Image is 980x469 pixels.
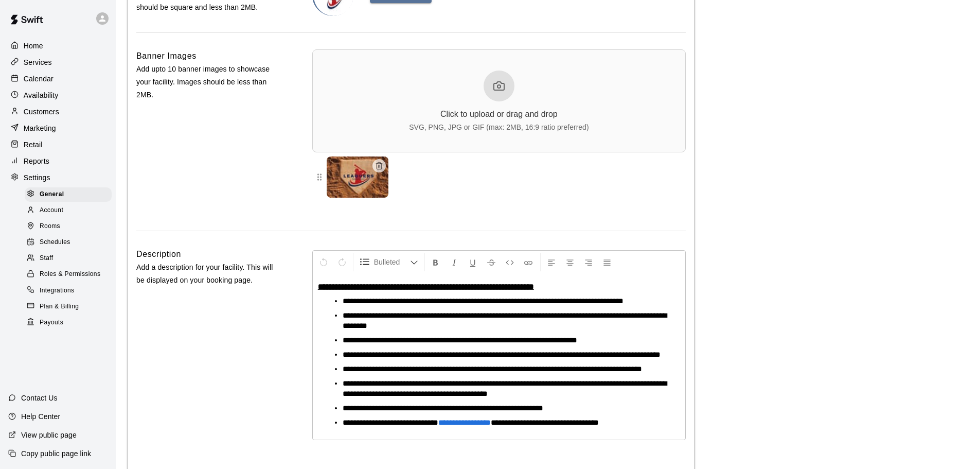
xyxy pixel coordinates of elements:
[21,393,58,403] p: Contact Us
[25,219,116,235] a: Rooms
[8,104,108,119] a: Customers
[374,257,410,267] span: Bulleted List
[25,251,116,267] a: Staff
[8,71,108,86] a: Calendar
[24,74,54,84] p: Calendar
[8,170,108,185] a: Settings
[24,90,59,100] p: Availability
[409,123,589,131] div: SVG, PNG, JPG or GIF (max: 2MB, 16:9 ratio preferred)
[25,300,112,314] div: Plan & Billing
[136,261,279,287] p: Add a description for your facility. This will be displayed on your booking page.
[40,269,100,280] span: Roles & Permissions
[24,156,49,166] p: Reports
[21,448,91,459] p: Copy public page link
[40,237,70,248] span: Schedules
[136,49,197,63] h6: Banner Images
[598,253,616,271] button: Justify Align
[580,253,597,271] button: Right Align
[25,219,112,234] div: Rooms
[327,157,388,198] img: Banner 1
[136,248,181,261] h6: Description
[427,253,444,271] button: Format Bold
[24,140,43,150] p: Retail
[25,316,112,330] div: Payouts
[25,186,116,202] a: General
[25,267,112,282] div: Roles & Permissions
[25,202,116,218] a: Account
[40,221,60,232] span: Rooms
[8,120,108,136] a: Marketing
[136,63,279,102] p: Add upto 10 banner images to showcase your facility. Images should be less than 2MB.
[501,253,519,271] button: Insert Code
[21,430,77,440] p: View public page
[25,267,116,283] a: Roles & Permissions
[543,253,560,271] button: Left Align
[483,253,500,271] button: Format Strikethrough
[25,284,112,298] div: Integrations
[24,57,52,67] p: Services
[24,41,43,51] p: Home
[8,55,108,70] a: Services
[25,235,116,251] a: Schedules
[25,187,112,202] div: General
[8,153,108,169] a: Reports
[8,137,108,152] a: Retail
[24,172,50,183] p: Settings
[25,315,116,331] a: Payouts
[40,302,79,312] span: Plan & Billing
[24,123,56,133] p: Marketing
[8,88,108,103] a: Availability
[333,253,351,271] button: Redo
[355,253,422,271] button: Formatting Options
[25,251,112,266] div: Staff
[25,235,112,250] div: Schedules
[464,253,482,271] button: Format Underline
[40,253,53,264] span: Staff
[24,107,59,117] p: Customers
[520,253,537,271] button: Insert Link
[561,253,579,271] button: Center Align
[21,411,60,422] p: Help Center
[25,283,116,299] a: Integrations
[40,318,63,328] span: Payouts
[446,253,463,271] button: Format Italics
[40,286,75,296] span: Integrations
[315,253,332,271] button: Undo
[25,203,112,218] div: Account
[440,110,558,119] div: Click to upload or drag and drop
[40,189,64,200] span: General
[25,299,116,315] a: Plan & Billing
[40,205,63,216] span: Account
[8,38,108,54] a: Home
